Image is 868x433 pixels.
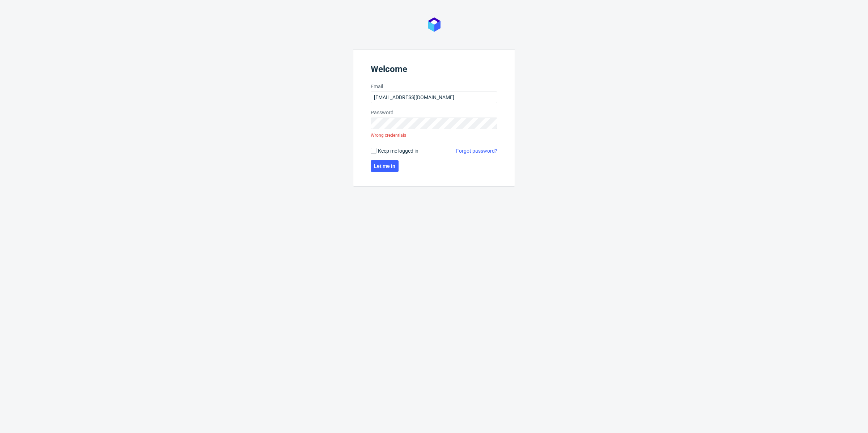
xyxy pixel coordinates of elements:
input: you@youremail.com [371,92,497,103]
span: Keep me logged in [378,147,418,154]
span: Let me in [374,164,395,169]
header: Welcome [371,64,497,77]
label: Email [371,83,497,90]
a: Forgot password? [456,147,497,154]
button: Let me in [371,160,399,172]
label: Password [371,109,497,116]
div: Wrong credentials [371,129,406,141]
